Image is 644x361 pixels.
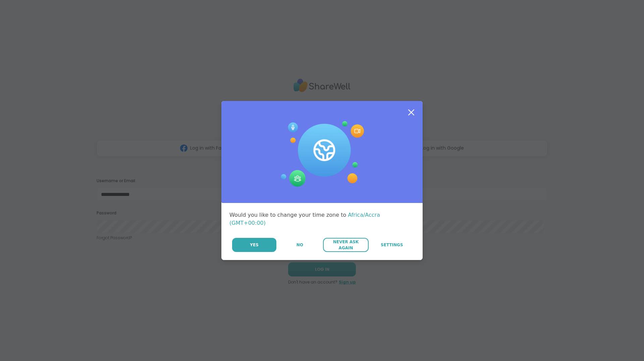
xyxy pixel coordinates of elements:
[326,239,365,251] span: Never Ask Again
[297,242,303,248] span: No
[280,121,364,187] img: Session Experience
[323,238,368,252] button: Never Ask Again
[277,238,322,252] button: No
[250,242,259,248] span: Yes
[381,242,403,248] span: Settings
[232,238,276,252] button: Yes
[229,211,415,227] div: Would you like to change your time zone to
[369,238,415,252] a: Settings
[229,212,380,226] span: Africa/Accra (GMT+00:00)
